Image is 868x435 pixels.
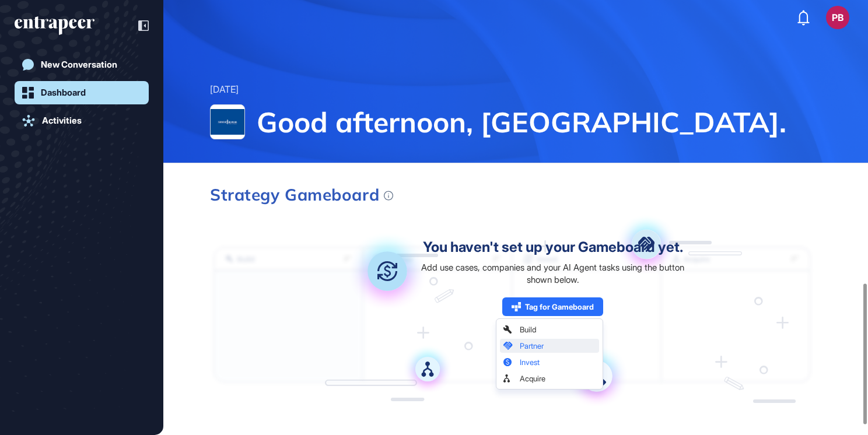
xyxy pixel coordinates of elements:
a: Dashboard [15,81,149,104]
button: PB [826,6,849,29]
div: New Conversation [41,59,117,70]
span: Good afternoon, [GEOGRAPHIC_DATA]. [257,104,821,139]
img: partner.aac698ea.svg [617,215,675,273]
img: Turkiye Is Bankası-logo [211,105,244,139]
div: Strategy Gameboard [210,187,393,203]
div: Dashboard [41,87,86,98]
div: [DATE] [210,82,239,97]
div: Add use cases, companies and your AI Agent tasks using the button shown below. [415,261,690,286]
div: Activities [42,115,82,126]
a: New Conversation [15,53,149,76]
div: You haven't set up your Gameboard yet. [423,240,683,254]
img: acquire.a709dd9a.svg [404,345,452,393]
div: entrapeer-logo [15,16,94,35]
a: Activities [15,109,149,132]
img: invest.bd05944b.svg [349,233,426,310]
